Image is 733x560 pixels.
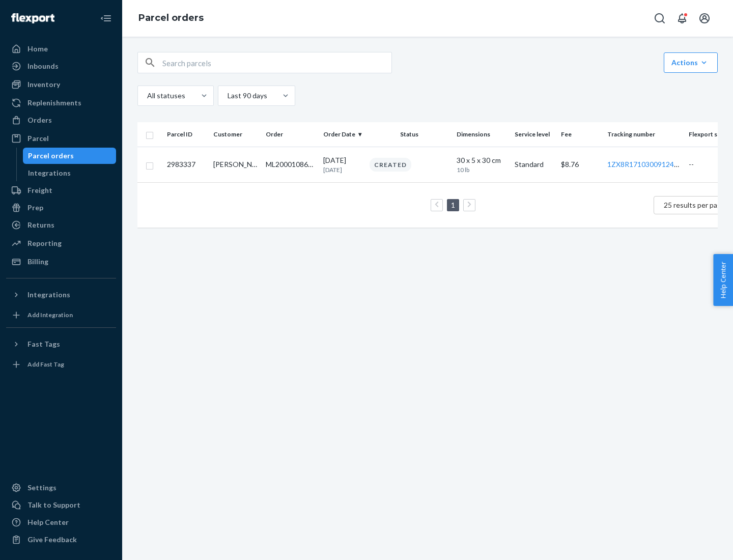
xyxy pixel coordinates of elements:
[27,360,64,369] div: Add Fast Tag
[27,115,52,125] div: Orders
[6,336,116,352] button: Fast Tags
[370,158,411,172] div: Created
[6,287,116,303] button: Integrations
[664,52,718,73] button: Actions
[449,201,457,209] a: Page 1 is your current page
[6,307,116,323] a: Add Integration
[209,122,261,147] th: Customer
[27,517,69,527] div: Help Center
[319,122,365,147] th: Order Date
[27,290,70,300] div: Integrations
[6,95,116,111] a: Replenishments
[27,339,60,349] div: Fast Tags
[6,58,116,74] a: Inbounds
[146,91,147,101] input: All statuses
[27,98,81,108] div: Replenishments
[6,531,116,548] button: Give Feedback
[23,165,117,181] a: Integrations
[266,159,316,170] div: ML200010864388N
[664,201,725,209] span: 25 results per page
[27,238,62,248] div: Reporting
[6,182,116,199] a: Freight
[6,130,116,147] a: Parcel
[6,480,116,496] a: Settings
[6,112,116,128] a: Orders
[6,41,116,57] a: Home
[27,185,52,195] div: Freight
[672,8,692,29] button: Open notifications
[323,155,361,165] p: [DATE]
[27,133,49,144] div: Parcel
[6,514,116,530] a: Help Center
[557,122,603,147] th: Fee
[28,151,74,161] div: Parcel orders
[27,535,77,545] div: Give Feedback
[6,200,116,216] a: Prep
[457,155,506,165] div: 30 x 5 x 30 cm
[27,311,73,319] div: Add Integration
[27,220,54,230] div: Returns
[27,79,60,90] div: Inventory
[227,91,228,101] input: Last 90 days
[561,159,599,170] p: $ 8.76
[603,122,684,147] th: Tracking number
[6,254,116,270] a: Billing
[28,168,71,178] div: Integrations
[650,8,670,29] button: Open Search Box
[607,160,682,169] a: 1ZX8R1710300912493
[713,254,733,306] button: Help Center
[11,13,54,23] img: Flexport logo
[162,52,391,73] input: Search parcels
[323,165,361,174] p: [DATE]
[27,61,59,71] div: Inbounds
[694,8,715,29] button: Open account menu
[23,148,117,164] a: Parcel orders
[453,122,511,147] th: Dimensions
[6,497,116,513] a: Talk to Support
[6,217,116,233] a: Returns
[27,483,57,493] div: Settings
[213,159,257,170] div: [PERSON_NAME]
[262,122,320,147] th: Order
[27,203,43,213] div: Prep
[6,235,116,251] a: Reporting
[167,159,205,170] p: 2983337
[27,44,48,54] div: Home
[27,500,80,510] div: Talk to Support
[365,122,453,147] th: Status
[515,159,553,170] p: Standard
[96,8,116,29] button: Close Navigation
[27,257,48,267] div: Billing
[138,12,204,23] a: Parcel orders
[163,122,209,147] th: Parcel ID
[130,4,212,33] ol: breadcrumbs
[457,165,487,174] p: 10 lb
[6,356,116,373] a: Add Fast Tag
[671,58,710,68] div: Actions
[511,122,557,147] th: Service level
[6,76,116,93] a: Inventory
